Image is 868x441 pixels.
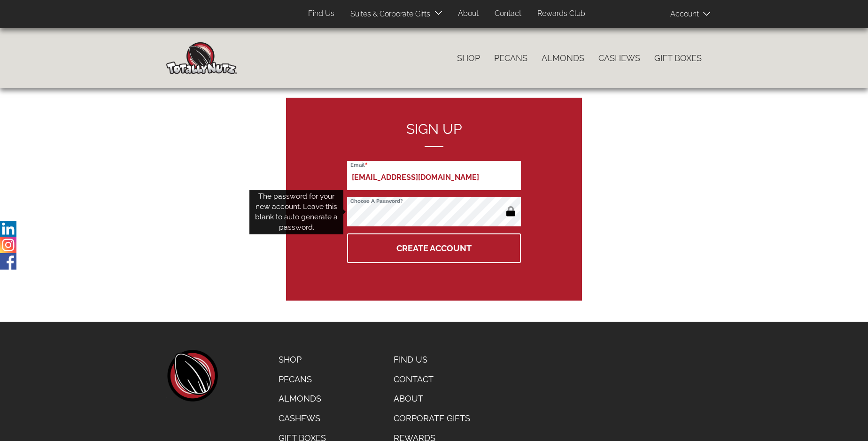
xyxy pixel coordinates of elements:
a: home [166,350,218,402]
a: About [451,5,486,23]
h2: Sign up [347,121,521,147]
a: Gift Boxes [647,48,709,68]
a: Corporate Gifts [387,409,479,428]
a: Cashews [271,409,333,428]
a: Contact [387,370,479,389]
input: Email [347,161,521,190]
div: The password for your new account. Leave this blank to auto generate a password. [249,190,343,234]
a: Pecans [487,48,535,68]
img: Home [166,42,237,74]
a: Almonds [535,48,591,68]
a: Find Us [387,350,479,370]
a: Find Us [301,5,341,23]
button: Create Account [347,233,521,263]
a: Suites & Corporate Gifts [343,5,433,23]
a: Shop [271,350,333,370]
a: Pecans [271,370,333,389]
a: About [387,389,479,409]
a: Cashews [591,48,647,68]
a: Shop [450,48,487,68]
a: Almonds [271,389,333,409]
a: Rewards Club [530,5,592,23]
a: Contact [488,5,528,23]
